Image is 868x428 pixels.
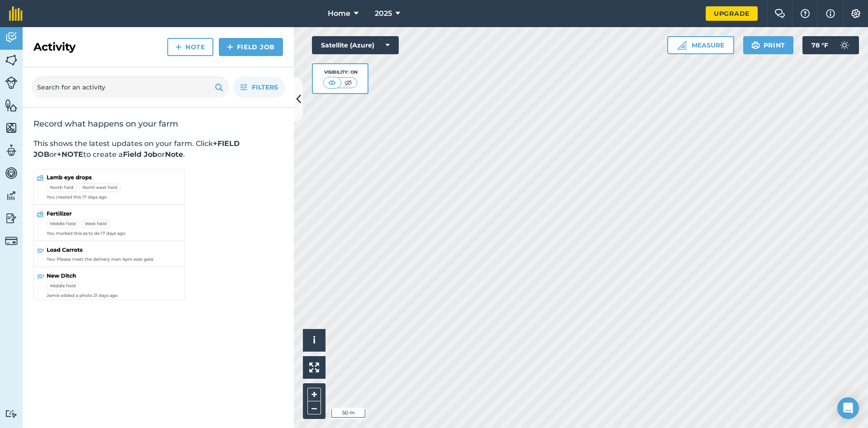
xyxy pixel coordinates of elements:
[5,53,18,67] img: svg+xml;base64,PHN2ZyB4bWxucz0iaHR0cDovL3d3dy53My5vcmcvMjAwMC9zdmciIHdpZHRoPSI1NiIgaGVpZ2h0PSI2MC...
[826,8,835,19] img: svg+xml;base64,PHN2ZyB4bWxucz0iaHR0cDovL3d3dy53My5vcmcvMjAwMC9zdmciIHdpZHRoPSIxNyIgaGVpZ2h0PSIxNy...
[215,82,223,93] img: svg+xml;base64,PHN2ZyB4bWxucz0iaHR0cDovL3d3dy53My5vcmcvMjAwMC9zdmciIHdpZHRoPSIxOSIgaGVpZ2h0PSIyNC...
[5,31,18,44] img: svg+xml;base64,PD94bWwgdmVyc2lvbj0iMS4wIiBlbmNvZGluZz0idXRmLTgiPz4KPCEtLSBHZW5lcmF0b3I6IEFkb2JlIE...
[5,235,18,247] img: svg+xml;base64,PD94bWwgdmVyc2lvbj0iMS4wIiBlbmNvZGluZz0idXRmLTgiPz4KPCEtLSBHZW5lcmF0b3I6IEFkb2JlIE...
[313,334,316,346] span: i
[227,42,233,52] img: svg+xml;base64,PHN2ZyB4bWxucz0iaHR0cDovL3d3dy53My5vcmcvMjAwMC9zdmciIHdpZHRoPSIxNCIgaGVpZ2h0PSIyNC...
[837,397,859,419] div: Open Intercom Messenger
[312,36,399,54] button: Satellite (Azure)
[219,38,283,56] a: Field Job
[175,42,182,52] img: svg+xml;base64,PHN2ZyB4bWxucz0iaHR0cDovL3d3dy53My5vcmcvMjAwMC9zdmciIHdpZHRoPSIxNCIgaGVpZ2h0PSIyNC...
[57,150,83,159] strong: +NOTE
[32,76,229,98] input: Search for an activity
[774,9,785,18] img: Two speech bubbles overlapping with the left bubble in the forefront
[751,40,760,51] img: svg+xml;base64,PHN2ZyB4bWxucz0iaHR0cDovL3d3dy53My5vcmcvMjAwMC9zdmciIHdpZHRoPSIxOSIgaGVpZ2h0PSIyNC...
[123,150,157,159] strong: Field Job
[5,121,18,135] img: svg+xml;base64,PHN2ZyB4bWxucz0iaHR0cDovL3d3dy53My5vcmcvMjAwMC9zdmciIHdpZHRoPSI1NiIgaGVpZ2h0PSI2MC...
[811,36,828,54] span: 78 ° F
[375,8,392,19] span: 2025
[167,38,213,56] a: Note
[802,36,859,54] button: 78 °F
[677,41,686,50] img: Ruler icon
[5,189,18,202] img: svg+xml;base64,PD94bWwgdmVyc2lvbj0iMS4wIiBlbmNvZGluZz0idXRmLTgiPz4KPCEtLSBHZW5lcmF0b3I6IEFkb2JlIE...
[307,401,321,414] button: –
[9,6,23,21] img: fieldmargin Logo
[343,78,354,87] img: svg+xml;base64,PHN2ZyB4bWxucz0iaHR0cDovL3d3dy53My5vcmcvMjAwMC9zdmciIHdpZHRoPSI1MCIgaGVpZ2h0PSI0MC...
[165,150,183,159] strong: Note
[33,40,75,54] h2: Activity
[667,36,734,54] button: Measure
[800,9,811,18] img: A question mark icon
[328,8,350,19] span: Home
[33,138,283,160] p: This shows the latest updates on your farm. Click or to create a or .
[5,212,18,225] img: svg+xml;base64,PD94bWwgdmVyc2lvbj0iMS4wIiBlbmNvZGluZz0idXRmLTgiPz4KPCEtLSBHZW5lcmF0b3I6IEFkb2JlIE...
[33,118,283,129] h2: Record what happens on your farm
[5,409,18,418] img: svg+xml;base64,PD94bWwgdmVyc2lvbj0iMS4wIiBlbmNvZGluZz0idXRmLTgiPz4KPCEtLSBHZW5lcmF0b3I6IEFkb2JlIE...
[5,76,18,89] img: svg+xml;base64,PD94bWwgdmVyc2lvbj0iMS4wIiBlbmNvZGluZz0idXRmLTgiPz4KPCEtLSBHZW5lcmF0b3I6IEFkb2JlIE...
[850,9,861,18] img: A cog icon
[706,6,758,21] a: Upgrade
[5,166,18,180] img: svg+xml;base64,PD94bWwgdmVyc2lvbj0iMS4wIiBlbmNvZGluZz0idXRmLTgiPz4KPCEtLSBHZW5lcmF0b3I6IEFkb2JlIE...
[743,36,794,54] button: Print
[233,76,285,98] button: Filters
[835,36,854,54] img: svg+xml;base64,PD94bWwgdmVyc2lvbj0iMS4wIiBlbmNvZGluZz0idXRmLTgiPz4KPCEtLSBHZW5lcmF0b3I6IEFkb2JlIE...
[5,99,18,112] img: svg+xml;base64,PHN2ZyB4bWxucz0iaHR0cDovL3d3dy53My5vcmcvMjAwMC9zdmciIHdpZHRoPSI1NiIgaGVpZ2h0PSI2MC...
[303,329,325,352] button: i
[252,82,278,92] span: Filters
[326,78,338,87] img: svg+xml;base64,PHN2ZyB4bWxucz0iaHR0cDovL3d3dy53My5vcmcvMjAwMC9zdmciIHdpZHRoPSI1MCIgaGVpZ2h0PSI0MC...
[5,144,18,157] img: svg+xml;base64,PD94bWwgdmVyc2lvbj0iMS4wIiBlbmNvZGluZz0idXRmLTgiPz4KPCEtLSBHZW5lcmF0b3I6IEFkb2JlIE...
[307,388,321,401] button: +
[309,362,319,372] img: Four arrows, one pointing top left, one top right, one bottom right and the last bottom left
[323,69,358,76] div: Visibility: On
